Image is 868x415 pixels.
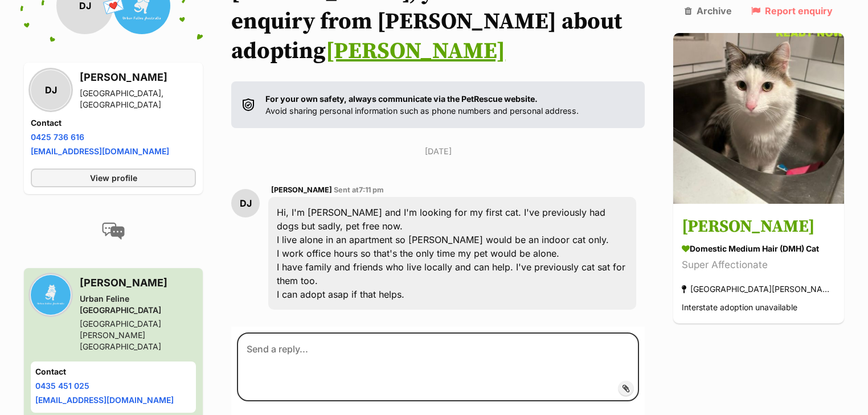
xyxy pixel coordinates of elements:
[673,206,844,324] a: [PERSON_NAME] Domestic Medium Hair (DMH) Cat Super Affectionate [GEOGRAPHIC_DATA][PERSON_NAME][GE...
[35,381,89,391] a: 0435 451 025
[673,33,844,204] img: Leo
[265,93,579,117] p: Avoid sharing personal information such as phone numbers and personal address.
[685,6,732,16] a: Archive
[31,117,196,129] h4: Contact
[35,395,174,405] a: [EMAIL_ADDRESS][DOMAIN_NAME]
[268,197,636,310] div: Hi, I'm [PERSON_NAME] and I'm looking for my first cat. I've previously had dogs but sadly, pet f...
[90,172,137,184] span: View profile
[80,293,196,316] div: Urban Feline [GEOGRAPHIC_DATA]
[271,186,332,194] span: [PERSON_NAME]
[80,69,196,85] h3: [PERSON_NAME]
[751,6,833,16] a: Report enquiry
[231,145,645,157] p: [DATE]
[682,282,836,297] div: [GEOGRAPHIC_DATA][PERSON_NAME][GEOGRAPHIC_DATA]
[682,243,836,255] div: Domestic Medium Hair (DMH) Cat
[31,169,196,187] a: View profile
[31,70,71,110] div: DJ
[231,189,260,217] div: DJ
[31,275,71,315] img: Urban Feline Australia profile pic
[682,303,797,313] span: Interstate adoption unavailable
[80,88,196,110] div: [GEOGRAPHIC_DATA], [GEOGRAPHIC_DATA]
[80,275,196,291] h3: [PERSON_NAME]
[682,215,836,240] h3: [PERSON_NAME]
[31,132,84,142] a: 0425 736 616
[265,94,538,104] strong: For your own safety, always communicate via the PetRescue website.
[80,318,196,352] div: [GEOGRAPHIC_DATA][PERSON_NAME][GEOGRAPHIC_DATA]
[682,258,836,273] div: Super Affectionate
[35,366,191,377] h4: Contact
[359,186,384,194] span: 7:11 pm
[326,37,505,65] a: [PERSON_NAME]
[102,223,125,240] img: conversation-icon-4a6f8262b818ee0b60e3300018af0b2d0b884aa5de6e9bcb8d3d4eeb1a70a7c4.svg
[334,186,384,194] span: Sent at
[31,146,169,156] a: [EMAIL_ADDRESS][DOMAIN_NAME]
